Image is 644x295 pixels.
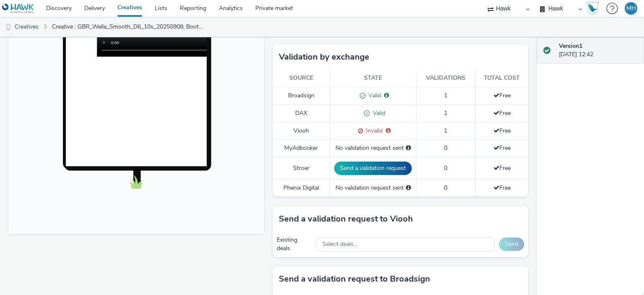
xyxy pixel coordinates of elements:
[322,241,357,248] span: Select deals...
[559,42,582,50] strong: Version 1
[279,51,369,63] h3: Validation by exchange
[366,91,381,99] span: Valid
[334,184,412,192] div: No validation request sent
[586,2,602,15] a: Hawk Academy
[493,127,511,135] span: Free
[586,2,599,15] img: Hawk Academy
[334,144,412,152] div: No validation request sent
[370,109,385,117] span: Valid
[444,144,447,152] span: 0
[273,122,330,140] td: Viooh
[363,127,383,135] span: Invalid
[273,140,330,157] td: MyAdbooker
[493,164,511,172] span: Free
[444,109,447,117] span: 1
[334,162,412,175] button: Send a validation request
[444,91,447,99] span: 1
[626,2,636,15] div: MH
[406,144,411,152] div: Please select a deal below and click on Send to send a validation request to MyAdbooker.
[444,164,447,172] span: 0
[444,184,447,192] span: 0
[273,87,330,104] td: Broadsign
[416,70,475,87] th: Validations
[493,144,511,152] span: Free
[279,213,413,225] h3: Send a validation request to Viooh
[277,236,312,253] div: Existing deals
[444,127,447,135] span: 1
[273,70,330,87] th: Source
[279,273,430,285] h3: Send a validation request to Broadsign
[493,91,511,99] span: Free
[273,179,330,196] td: Phenix Digital
[493,109,511,117] span: Free
[559,42,637,59] div: [DATE] 12:42
[493,184,511,192] span: Free
[330,70,416,87] th: State
[4,23,13,31] img: dooh
[48,17,209,37] a: Creative : GBR_Wella_Smooth_D6_10s_20250908; Boots_100m_V1
[499,238,524,251] button: Send
[2,3,34,14] img: undefined Logo
[406,184,411,192] div: Please select a deal below and click on Send to send a validation request to Phenix Digital.
[273,104,330,122] td: DAX
[475,70,528,87] th: Total cost
[273,157,330,179] td: Stroer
